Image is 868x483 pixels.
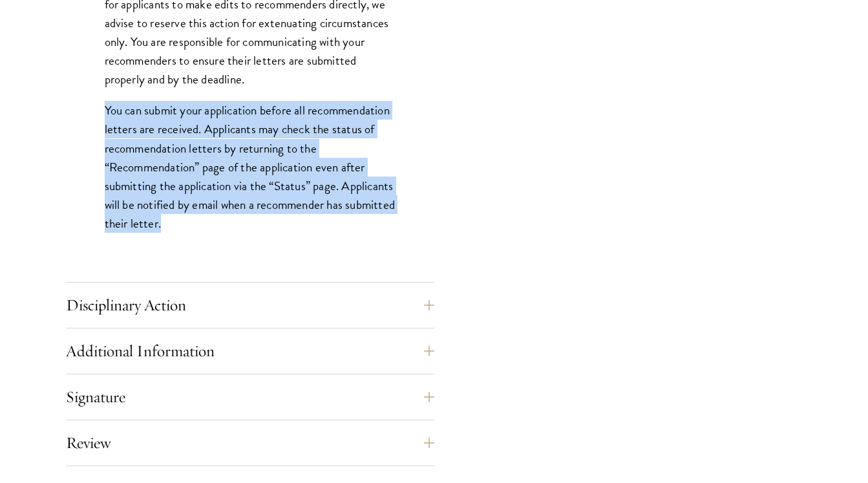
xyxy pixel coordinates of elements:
button: Additional Information [66,336,434,367]
p: You can submit your application before all recommendation letters are received. Applicants may ch... [105,101,396,232]
button: Review [66,427,434,458]
button: Signature [66,381,434,413]
button: Disciplinary Action [66,290,434,321]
